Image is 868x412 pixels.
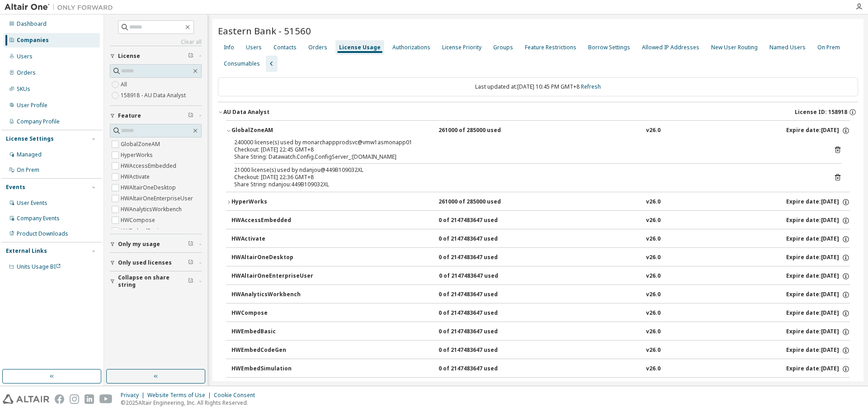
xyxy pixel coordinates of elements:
[231,235,313,243] div: HWActivate
[646,346,660,355] div: v26.0
[231,127,313,135] div: GlobalZoneAM
[786,272,850,280] div: Expire date: [DATE]
[274,44,297,51] div: Contacts
[646,235,660,243] div: v26.0
[188,259,193,266] span: Clear filter
[70,394,79,404] img: instagram.svg
[439,309,520,317] div: 0 of 2147483647 used
[188,278,193,285] span: Clear filter
[17,20,47,28] div: Dashboard
[17,166,39,174] div: On Prem
[234,166,820,174] div: 21000 license(s) used by ndanjou@449B109032XL
[121,161,178,171] label: HWAccessEmbedded
[226,121,850,141] button: GlobalZoneAM261000 of 285000 usedv26.0Expire date:[DATE]
[121,226,163,237] label: HWEmbedBasic
[786,235,850,243] div: Expire date: [DATE]
[121,79,129,90] label: All
[646,217,660,225] div: v26.0
[118,241,160,248] span: Only my usage
[17,151,42,158] div: Managed
[231,322,850,342] button: HWEmbedBasic0 of 2147483647 usedv26.0Expire date:[DATE]
[17,85,30,93] div: SKUs
[439,346,520,355] div: 0 of 2147483647 used
[110,271,202,291] button: Collapse on share string
[439,291,520,299] div: 0 of 2147483647 used
[231,285,850,305] button: HWAnalyticsWorkbench0 of 2147483647 usedv26.0Expire date:[DATE]
[121,171,151,182] label: HWActivate
[17,69,36,76] div: Orders
[246,44,262,51] div: Users
[118,274,188,289] span: Collapse on share string
[786,328,850,336] div: Expire date: [DATE]
[17,199,47,207] div: User Events
[439,272,520,280] div: 0 of 2147483647 used
[110,234,202,254] button: Only my usage
[786,346,850,355] div: Expire date: [DATE]
[442,44,481,51] div: License Priority
[234,146,820,153] div: Checkout: [DATE] 22:45 GMT+8
[224,44,234,51] div: Info
[218,24,311,37] span: Eastern Bank - 51560
[118,259,172,266] span: Only used licenses
[786,217,850,225] div: Expire date: [DATE]
[646,309,660,317] div: v26.0
[786,365,850,373] div: Expire date: [DATE]
[121,204,184,215] label: HWAnalyticsWorkbench
[118,52,140,60] span: License
[646,254,660,262] div: v26.0
[17,230,68,237] div: Product Downloads
[55,394,64,404] img: facebook.svg
[646,365,660,373] div: v26.0
[121,215,157,226] label: HWCompose
[234,174,820,181] div: Checkout: [DATE] 22:36 GMT+8
[786,309,850,317] div: Expire date: [DATE]
[231,248,850,268] button: HWAltairOneDesktop0 of 2147483647 usedv26.0Expire date:[DATE]
[439,254,520,262] div: 0 of 2147483647 used
[118,112,141,119] span: Feature
[231,291,313,299] div: HWAnalyticsWorkbench
[110,38,202,46] a: Clear all
[711,44,758,51] div: New User Routing
[786,291,850,299] div: Expire date: [DATE]
[439,127,520,135] div: 261000 of 285000 used
[581,83,601,90] a: Refresh
[17,102,47,109] div: User Profile
[218,77,858,96] div: Last updated at: [DATE] 10:45 PM GMT+8
[231,378,850,398] button: HWEnvisionBase0 of 2147483647 usedv26.0Expire date:[DATE]
[223,109,269,116] div: AU Data Analyst
[231,346,313,355] div: HWEmbedCodeGen
[17,118,60,125] div: Company Profile
[121,150,155,161] label: HyperWorks
[218,102,858,122] button: AU Data AnalystLicense ID: 158918
[817,44,840,51] div: On Prem
[588,44,630,51] div: Borrow Settings
[147,392,214,399] div: Website Terms of Use
[17,37,49,44] div: Companies
[786,254,850,262] div: Expire date: [DATE]
[214,392,260,399] div: Cookie Consent
[110,106,202,126] button: Feature
[121,182,178,193] label: HWAltairOneDesktop
[493,44,513,51] div: Groups
[308,44,327,51] div: Orders
[439,365,520,373] div: 0 of 2147483647 used
[231,272,313,280] div: HWAltairOneEnterpriseUser
[121,139,162,150] label: GlobalZoneAM
[234,139,820,146] div: 240000 license(s) used by monarchappprodsvc@vmw1asmonapp01
[85,394,94,404] img: linkedin.svg
[795,109,847,116] span: License ID: 158918
[99,394,113,404] img: youtube.svg
[231,229,850,249] button: HWActivate0 of 2147483647 usedv26.0Expire date:[DATE]
[231,254,313,262] div: HWAltairOneDesktop
[392,44,430,51] div: Authorizations
[646,291,660,299] div: v26.0
[231,303,850,323] button: HWCompose0 of 2147483647 usedv26.0Expire date:[DATE]
[224,60,260,67] div: Consumables
[646,198,660,206] div: v26.0
[786,127,850,135] div: Expire date: [DATE]
[121,392,147,399] div: Privacy
[188,241,193,248] span: Clear filter
[769,44,806,51] div: Named Users
[642,44,699,51] div: Allowed IP Addresses
[439,217,520,225] div: 0 of 2147483647 used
